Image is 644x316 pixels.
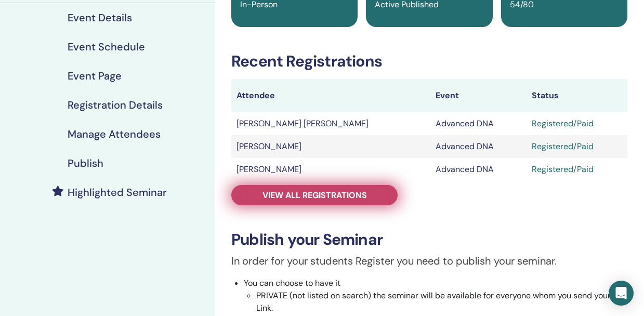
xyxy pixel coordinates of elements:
[68,70,122,82] h4: Event Page
[231,112,430,135] td: [PERSON_NAME] [PERSON_NAME]
[532,163,622,176] div: Registered/Paid
[430,112,527,135] td: Advanced DNA
[430,158,527,181] td: Advanced DNA
[430,135,527,158] td: Advanced DNA
[609,281,634,306] div: Open Intercom Messenger
[231,230,627,249] h3: Publish your Seminar
[68,128,161,140] h4: Manage Attendees
[231,158,430,181] td: [PERSON_NAME]
[430,79,527,112] th: Event
[68,157,103,169] h4: Publish
[532,140,622,153] div: Registered/Paid
[68,99,163,111] h4: Registration Details
[68,186,167,199] h4: Highlighted Seminar
[231,79,430,112] th: Attendee
[527,79,627,112] th: Status
[256,289,627,314] li: PRIVATE (not listed on search) the seminar will be available for everyone whom you send your Link.
[231,52,627,71] h3: Recent Registrations
[68,41,145,53] h4: Event Schedule
[262,190,367,201] span: View all registrations
[231,253,627,269] p: In order for your students Register you need to publish your seminar.
[68,11,132,24] h4: Event Details
[231,135,430,158] td: [PERSON_NAME]
[532,117,622,130] div: Registered/Paid
[231,185,398,205] a: View all registrations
